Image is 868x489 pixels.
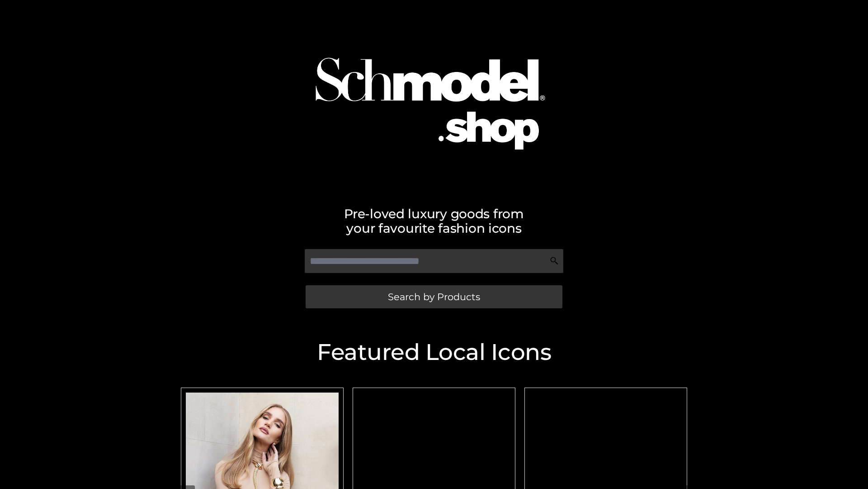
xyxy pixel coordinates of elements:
a: Search by Products [306,285,562,308]
h2: Featured Local Icons​ [176,341,692,364]
img: Search Icon [550,256,559,265]
span: Search by Products [388,292,480,302]
h2: Pre-loved luxury goods from your favourite fashion icons [176,206,692,235]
